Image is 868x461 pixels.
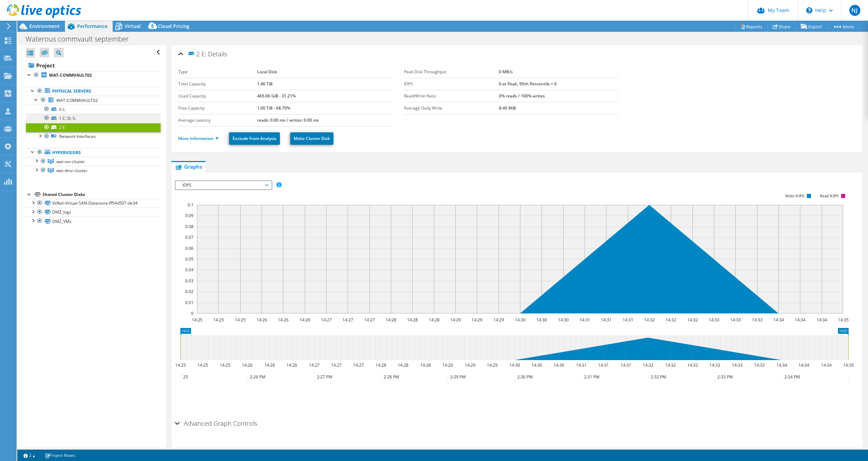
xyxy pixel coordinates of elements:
svg: \n [806,7,812,13]
b: reads: 0.00 ms / writes: 0.00 ms [257,117,319,123]
a: More Information [178,135,219,141]
text: 14:28 [397,362,408,368]
text: 14:32 [665,362,676,368]
a: Reports [735,21,768,32]
text: 14:31 [622,317,633,323]
text: 14:28 [375,362,386,368]
text: 14:29 [487,362,497,368]
text: 14:30 [531,362,542,368]
text: 14:27 [353,362,364,368]
a: WAT-COMMVAULT02 [26,71,161,80]
text: 14:27 [331,362,341,368]
span: Details [208,50,227,58]
a: Hypervisors [26,148,161,157]
text: 0.07 [185,234,194,240]
b: Local Disk [257,69,277,75]
text: 14:33 [709,362,720,368]
label: Average Daily Write [404,105,499,112]
text: 14:34 [773,317,784,323]
text: 14:26 [277,317,288,323]
b: 0% reads / 100% writes [499,93,545,99]
text: 14:32 [642,362,653,368]
text: 14:33 [752,317,762,323]
a: DMZ_VMs [26,217,161,226]
text: 14:28 [428,317,439,323]
text: 14:25 [175,362,186,368]
a: 2 E: [26,123,161,132]
text: 14:33 [730,317,740,323]
span: 2 E: [187,50,206,58]
label: Total Capacity [178,81,257,87]
b: 0 MB/s [499,69,513,75]
b: 1.46 TiB [257,81,273,87]
text: 14:27 [321,317,331,323]
text: 14:31 [576,362,586,368]
b: 0 at Peak, 95th Percentile = 0 [499,81,557,87]
text: 0.02 [185,289,194,294]
text: 14:30 [558,317,568,323]
text: 14:34 [794,317,805,323]
span: IOPS [179,181,268,189]
text: 14:27 [364,317,375,323]
text: Write IOPS [785,194,804,198]
label: Free Capacity [178,105,257,112]
text: 14:29 [442,362,453,368]
span: WAT-COMMVAULT02 [56,97,98,103]
span: wat-vm-cluster [56,159,85,164]
text: 14:26 [286,362,297,368]
text: 14:29 [464,362,475,368]
text: 0.06 [185,245,194,251]
a: 0 L: [26,105,161,114]
text: 0.1 [188,202,194,208]
a: Network Interfaces [26,132,161,141]
a: wat-dmz-cluster [26,166,161,175]
b: 1.00 TiB - 68.79% [257,105,290,111]
div: Shared Cluster Disks [43,190,161,199]
text: 14:33 [754,362,764,368]
span: Performance [77,23,107,29]
text: 14:26 [264,362,275,368]
a: Export [795,21,828,32]
h1: Waterous commvault september [22,35,140,43]
label: Average Latency [178,117,257,124]
text: 14:30 [553,362,564,368]
text: 14:26 [299,317,310,323]
b: 8.40 MiB [499,105,516,111]
text: 0.05 [185,256,194,262]
a: WAT-COMMVAULT02 [26,96,161,105]
text: 14:27 [309,362,319,368]
text: 14:32 [687,317,698,323]
text: 14:34 [816,317,827,323]
text: 14:31 [579,317,590,323]
text: 14:31 [601,317,611,323]
text: 14:32 [644,317,654,323]
text: 14:28 [407,317,417,323]
a: More [827,21,859,32]
text: 14:34 [821,362,831,368]
a: Project [26,60,161,71]
text: Read IOPS [820,194,839,198]
a: Make Cluster Disk [290,132,333,145]
a: Physical Servers [26,87,161,96]
a: Exclude From Analysis [229,132,280,145]
h2: Advanced Graph Controls [175,416,257,430]
span: NJ [849,5,860,16]
label: IOPS [404,81,499,87]
text: 0.03 [185,278,194,284]
text: 14:25 [213,317,224,323]
span: wat-dmz-cluster [56,168,87,173]
b: WAT-COMMVAULT02 [49,72,92,78]
text: 14:25 [197,362,208,368]
text: 14:32 [687,362,698,368]
text: 14:25 [191,317,202,323]
text: 14:28 [385,317,396,323]
text: 14:35 [838,317,848,323]
span: Cloud Pricing [158,23,189,29]
text: 14:30 [536,317,547,323]
text: 14:33 [708,317,719,323]
text: 14:25 [235,317,245,323]
b: 465.00 GiB - 31.21% [257,93,296,99]
text: 0.08 [185,224,194,229]
text: 14:31 [620,362,631,368]
a: VxRail-Virtual-SAN-Datastore-ff54d507-de34 [26,199,161,208]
